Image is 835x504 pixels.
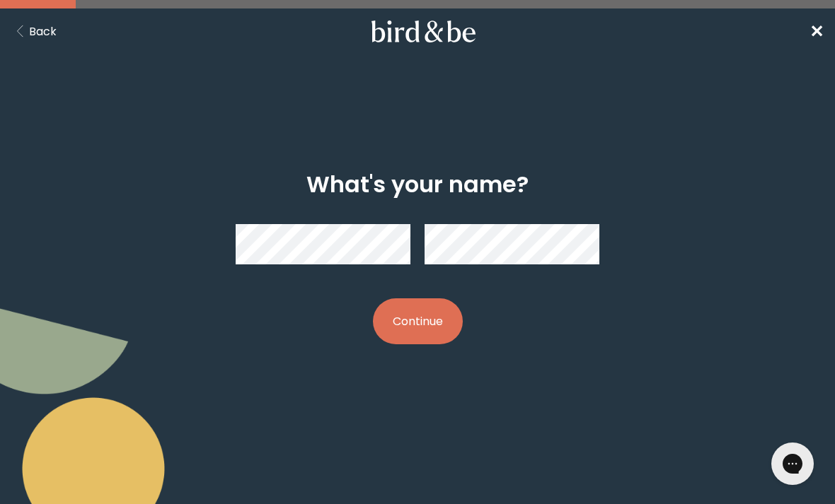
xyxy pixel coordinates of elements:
h2: What's your name? [306,168,529,201]
button: Continue [373,298,463,344]
iframe: Gorgias live chat messenger [764,438,821,490]
button: Back Button [11,23,57,40]
a: ✕ [810,19,824,44]
span: ✕ [810,20,824,43]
